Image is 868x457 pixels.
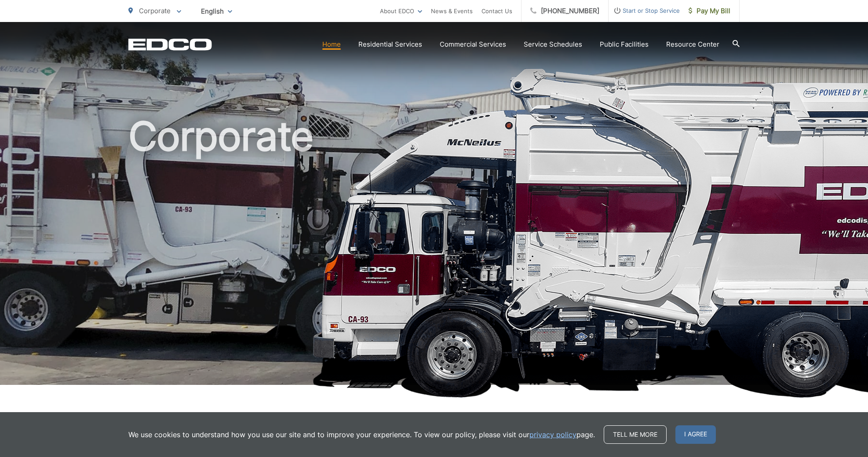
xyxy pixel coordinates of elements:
span: Corporate [139,7,171,15]
h1: Corporate [128,114,740,393]
a: privacy policy [529,429,576,440]
a: EDCD logo. Return to the homepage. [128,38,212,51]
a: Residential Services [358,39,422,50]
a: Commercial Services [440,39,506,50]
a: Public Facilities [600,39,649,50]
span: I agree [675,425,716,444]
a: Resource Center [666,39,719,50]
a: News & Events [431,6,473,16]
a: Home [322,39,341,50]
a: Service Schedules [524,39,582,50]
a: Contact Us [481,6,512,16]
a: About EDCO [380,6,422,16]
span: Pay My Bill [689,6,730,16]
a: Tell me more [604,425,667,444]
p: We use cookies to understand how you use our site and to improve your experience. To view our pol... [128,429,595,440]
span: English [194,4,239,19]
